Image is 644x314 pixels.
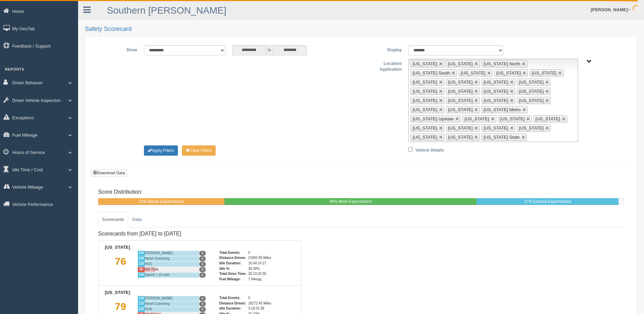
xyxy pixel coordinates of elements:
div: Idle Duration: [219,306,246,311]
div: Total Events: [219,296,246,301]
div: 7.94mpg [248,277,271,282]
label: Location/ Application [361,59,405,73]
div: Distance Driven: [219,255,246,261]
label: Display [361,45,405,53]
span: [US_STATE] [448,135,473,140]
div: 100 [137,307,145,312]
span: [US_STATE] [448,125,473,130]
span: [US_STATE] [412,98,437,103]
div: 100 [137,256,145,261]
span: [US_STATE] [519,98,544,103]
div: 18272.45 Miles [248,301,271,306]
a: Scorecards [98,212,128,227]
span: 27% Exceed Expectations [524,199,571,204]
div: Fuel Mileage: [219,277,246,282]
span: [US_STATE] [483,98,508,103]
span: 0 [199,267,206,272]
span: [US_STATE] [519,80,544,85]
div: 100 [137,301,145,307]
span: [US_STATE] [496,70,521,75]
span: [US_STATE] Upstate [412,116,454,121]
span: [US_STATE] [483,125,508,130]
span: [US_STATE] [519,125,544,130]
span: 0 [199,307,206,312]
div: 0 [248,250,271,256]
h2: Safety Scorecard [85,26,637,33]
div: Idle %: [219,266,246,272]
span: [US_STATE] [412,125,437,130]
a: Data [129,212,145,227]
span: [US_STATE] [535,116,560,121]
div: 100 [137,272,145,278]
div: Idle Duration: [219,261,246,266]
span: [US_STATE] [448,80,473,85]
span: [US_STATE] Metro [483,107,520,112]
span: [US_STATE] [412,135,437,140]
span: [US_STATE] [412,89,437,94]
span: [US_STATE] [500,116,525,121]
span: [US_STATE] [412,61,437,66]
b: [US_STATE] [105,245,130,250]
div: 100 [137,296,145,301]
span: [US_STATE] [412,80,437,85]
span: [US_STATE] [532,70,556,75]
span: [US_STATE] [483,89,508,94]
div: 3.16:31:58 [248,306,271,311]
button: Change Filter Options [182,145,216,156]
span: 0 [199,296,206,301]
span: [US_STATE] [448,98,473,103]
span: 48% Meet Expectations [329,199,372,204]
button: Change Filter Options [144,145,178,156]
div: Total Drive Time: [219,271,246,277]
span: 0 [199,301,206,307]
span: [US_STATE] [464,116,489,121]
button: Download Data [91,169,127,177]
div: 20 [137,267,145,272]
a: Southern [PERSON_NAME] [107,5,226,16]
div: 76 [104,250,137,282]
span: 0 [199,256,206,261]
span: [US_STATE] [483,80,508,85]
div: Distance Driven: [219,301,246,306]
span: [US_STATE] [448,89,473,94]
span: [US_STATE] [448,61,473,66]
span: [US_STATE] [412,107,437,112]
h4: Scorecards from [DATE] to [DATE] [98,231,302,237]
span: [US_STATE] [448,107,473,112]
div: 30.23:32:30 [248,271,271,277]
span: 0 [199,273,206,278]
span: [US_STATE] [519,89,544,94]
b: [US_STATE] [105,290,130,295]
span: 0 [199,262,206,267]
div: Total Events: [219,250,246,256]
h4: Score Distribution: [98,189,624,195]
span: 0 [199,251,206,256]
span: [US_STATE] South [412,70,450,75]
div: 0 [248,296,271,301]
span: [US_STATE] North [483,61,520,66]
label: Vehicle Details [416,145,444,154]
span: to [266,45,273,55]
span: 24% Below Expectations [139,199,184,204]
div: 100 [137,250,145,256]
span: [US_STATE] State [483,135,519,140]
div: 21802.95 Miles [248,255,271,261]
label: Show [96,45,141,53]
div: 34.30% [248,266,271,272]
div: 100 [137,261,145,267]
div: 16.04:14:17 [248,261,271,266]
span: [US_STATE] [461,70,485,75]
